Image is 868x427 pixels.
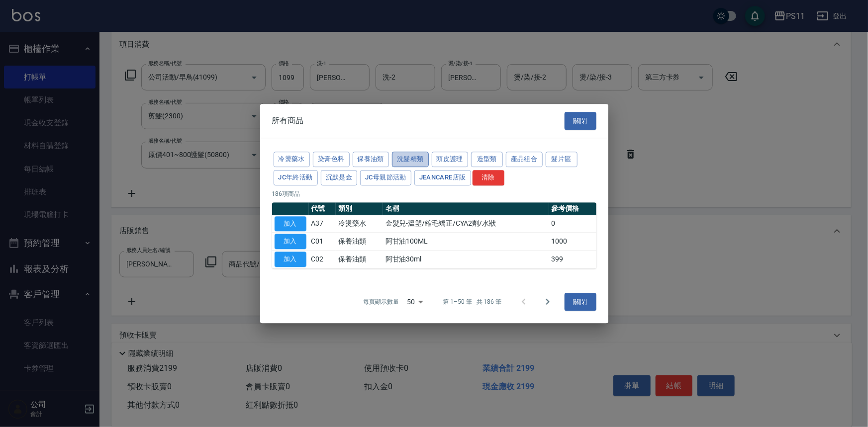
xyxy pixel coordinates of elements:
button: 染膏色料 [313,152,350,167]
td: 阿甘油100ML [383,233,549,251]
td: C02 [309,251,336,268]
button: 頭皮護理 [432,152,469,167]
div: 50 [403,288,427,315]
button: JC年終活動 [274,170,318,185]
button: 洗髮精類 [392,152,429,167]
button: 關閉 [565,112,596,130]
td: 阿甘油30ml [383,251,549,268]
p: 186 項商品 [272,189,596,198]
td: 保養油類 [336,233,383,251]
button: 髮片區 [546,152,578,167]
td: A37 [309,215,336,233]
p: 每頁顯示數量 [363,297,399,306]
td: 保養油類 [336,251,383,268]
td: C01 [309,233,336,251]
td: 0 [549,215,596,233]
th: 名稱 [383,202,549,215]
td: 399 [549,251,596,268]
button: 產品組合 [506,152,543,167]
th: 類別 [336,202,383,215]
button: Go to next page [536,290,560,314]
button: 清除 [473,170,504,185]
button: 沉默是金 [321,170,358,185]
button: 造型類 [471,152,503,167]
th: 參考價格 [549,202,596,215]
p: 第 1–50 筆 共 186 筆 [443,297,501,306]
span: 所有商品 [272,116,304,126]
button: JeanCare店販 [414,170,471,185]
button: 關閉 [565,293,596,311]
button: 保養油類 [353,152,389,167]
button: 加入 [275,216,306,232]
button: 加入 [275,234,306,250]
td: 冷燙藥水 [336,215,383,233]
td: 1000 [549,233,596,251]
button: JC母親節活動 [360,170,411,185]
button: 冷燙藥水 [274,152,310,167]
th: 代號 [309,202,336,215]
td: 金髮兒-溫塑/縮毛矯正/CYA2劑/水狀 [383,215,549,233]
button: 加入 [275,252,306,267]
